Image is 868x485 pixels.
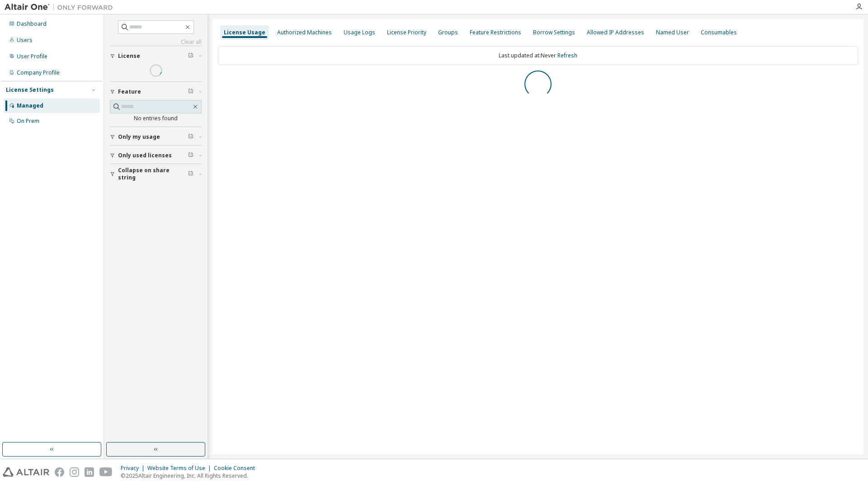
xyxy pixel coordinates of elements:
[188,170,193,178] span: Clear filter
[70,467,79,477] img: instagram.svg
[110,164,202,184] button: Collapse on share string
[110,82,202,102] button: Feature
[218,46,858,65] div: Last updated at: Never
[438,29,458,36] div: Groups
[110,127,202,147] button: Only my usage
[557,52,577,59] a: Refresh
[99,467,113,477] img: youtube.svg
[110,46,202,66] button: License
[110,115,202,122] div: No entries found
[147,465,214,472] div: Website Terms of Use
[188,133,193,141] span: Clear filter
[17,53,47,60] div: User Profile
[110,38,202,46] a: Clear all
[387,29,426,36] div: License Priority
[5,3,118,12] img: Altair One
[17,102,43,109] div: Managed
[587,29,644,36] div: Allowed IP Addresses
[55,467,64,477] img: facebook.svg
[17,118,39,125] div: On Prem
[470,29,521,36] div: Feature Restrictions
[17,20,47,28] div: Dashboard
[118,52,140,60] span: License
[344,29,375,36] div: Usage Logs
[118,133,160,141] span: Only my usage
[118,167,188,181] span: Collapse on share string
[701,29,737,36] div: Consumables
[277,29,332,36] div: Authorized Machines
[110,146,202,165] button: Only used licenses
[656,29,689,36] div: Named User
[118,88,141,95] span: Feature
[118,152,172,159] span: Only used licenses
[6,86,54,94] div: License Settings
[188,52,193,60] span: Clear filter
[188,152,193,159] span: Clear filter
[533,29,575,36] div: Borrow Settings
[17,69,60,76] div: Company Profile
[85,467,94,477] img: linkedin.svg
[188,88,193,95] span: Clear filter
[214,465,260,472] div: Cookie Consent
[3,467,49,477] img: altair_logo.svg
[121,465,147,472] div: Privacy
[121,472,260,480] p: © 2025 Altair Engineering, Inc. All Rights Reserved.
[17,37,33,44] div: Users
[224,29,265,36] div: License Usage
